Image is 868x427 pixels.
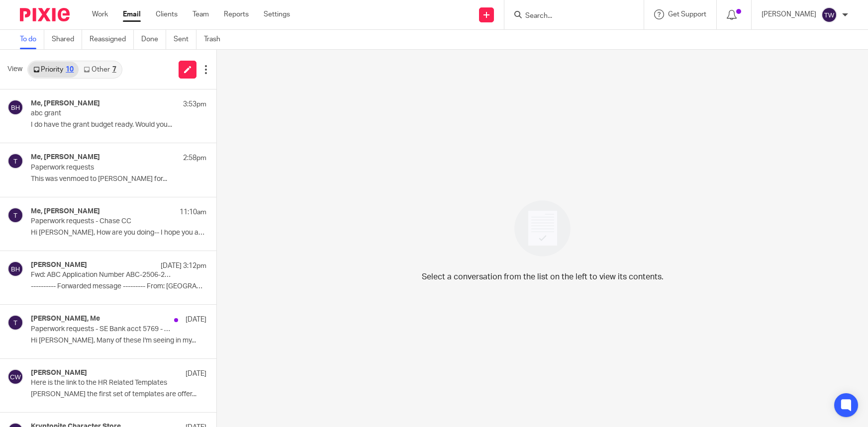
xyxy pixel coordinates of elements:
[821,7,837,23] img: svg%3E
[66,66,74,73] div: 10
[161,261,206,271] p: [DATE] 3:12pm
[7,64,22,75] span: View
[193,9,209,19] a: Team
[112,66,116,73] div: 7
[20,8,70,21] img: Pixie
[79,62,121,78] a: Other7
[31,99,100,108] h4: Me, [PERSON_NAME]
[224,9,249,19] a: Reports
[31,217,172,226] p: Paperwork requests - Chase CC
[31,390,206,399] p: [PERSON_NAME] the first set of templates are offer...
[186,369,206,379] p: [DATE]
[422,271,664,283] p: Select a conversation from the list on the left to view its contents.
[762,9,816,19] p: [PERSON_NAME]
[204,30,228,49] a: Trash
[31,207,100,216] h4: Me, [PERSON_NAME]
[180,207,206,217] p: 11:10am
[141,30,166,49] a: Done
[7,207,23,223] img: svg%3E
[28,62,79,78] a: Priority10
[183,99,206,109] p: 3:53pm
[668,11,706,18] span: Get Support
[31,282,206,291] p: ---------- Forwarded message --------- From: [GEOGRAPHIC_DATA]...
[123,9,141,19] a: Email
[90,30,134,49] a: Reassigned
[31,379,172,387] p: Here is the link to the HR Related Templates
[31,175,206,183] p: This was venmoed to [PERSON_NAME] for...
[31,337,206,345] p: Hi [PERSON_NAME], Many of these I'm seeing in my...
[7,153,23,169] img: svg%3E
[31,164,172,172] p: Paperwork requests
[7,315,23,331] img: svg%3E
[31,325,172,334] p: Paperwork requests - SE Bank acct 5769 - Riverside Coffee
[174,30,196,49] a: Sent
[7,99,23,115] img: svg%3E
[31,271,172,279] p: Fwd: ABC Application Number ABC-2506-25981
[31,121,206,129] p: I do have the grant budget ready. Would you...
[186,315,206,325] p: [DATE]
[7,261,23,277] img: svg%3E
[508,194,577,263] img: image
[156,9,178,19] a: Clients
[31,153,100,162] h4: Me, [PERSON_NAME]
[31,369,87,377] h4: [PERSON_NAME]
[31,261,87,269] h4: [PERSON_NAME]
[92,9,108,19] a: Work
[183,153,206,163] p: 2:58pm
[20,30,44,49] a: To do
[524,12,614,21] input: Search
[52,30,82,49] a: Shared
[7,369,23,385] img: svg%3E
[264,9,290,19] a: Settings
[31,315,100,323] h4: [PERSON_NAME], Me
[31,229,206,237] p: Hi [PERSON_NAME], How are you doing-- I hope you are...
[31,109,172,118] p: abc grant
